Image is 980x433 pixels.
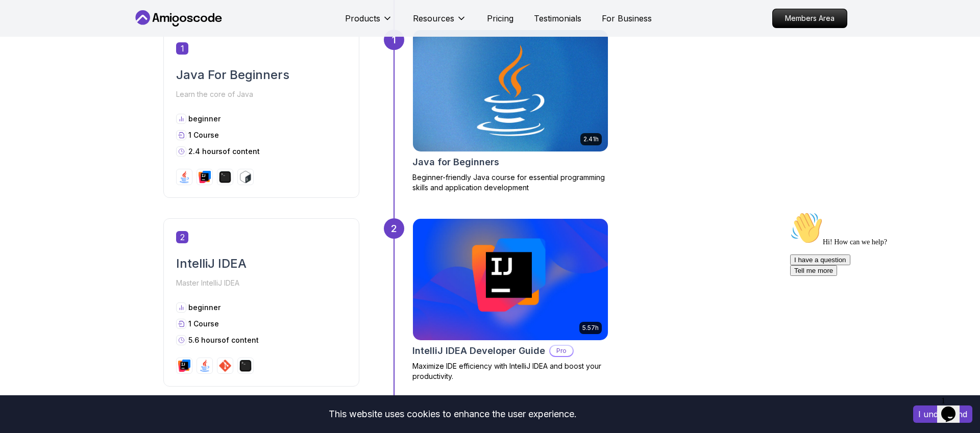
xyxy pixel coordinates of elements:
h2: Java For Beginners [176,67,347,83]
a: IntelliJ IDEA Developer Guide card5.57hIntelliJ IDEA Developer GuideProMaximize IDE efficiency wi... [412,218,608,381]
img: bash logo [239,171,252,183]
p: Learn the core of Java [176,87,347,101]
img: terminal logo [219,171,231,183]
a: For Business [602,12,652,24]
img: git logo [219,360,231,372]
span: Hi! How can we help? [4,31,101,38]
img: :wave: [4,4,37,37]
p: 2.4 hours of content [188,146,260,157]
button: I have a question [4,47,64,58]
div: 👋Hi! How can we help?I have a questionTell me more [4,4,188,68]
a: Testimonials [534,12,581,24]
button: Tell me more [4,58,51,68]
p: Master IntelliJ IDEA [176,276,347,290]
div: 1 [384,30,404,50]
img: IntelliJ IDEA Developer Guide card [413,219,608,340]
div: 2 [384,218,404,239]
span: 2 [176,231,188,243]
p: 5.6 hours of content [188,335,259,345]
p: 2.41h [583,135,599,143]
h2: IntelliJ IDEA Developer Guide [412,344,545,358]
img: java logo [178,171,190,183]
button: Products [345,12,393,33]
img: intellij logo [178,360,190,372]
p: beginner [188,302,220,313]
div: This website uses cookies to enhance the user experience. [8,403,898,425]
p: Resources [413,12,454,24]
a: Pricing [487,12,513,24]
p: Members Area [773,9,847,28]
p: 5.57h [582,324,599,332]
p: Maximize IDE efficiency with IntelliJ IDEA and boost your productivity. [412,361,608,381]
h2: IntelliJ IDEA [176,256,347,272]
p: Products [345,12,380,24]
iframe: chat widget [786,208,970,387]
a: Java for Beginners card2.41hJava for BeginnersBeginner-friendly Java course for essential program... [412,30,608,193]
a: Members Area [772,9,847,28]
h2: Java for Beginners [412,155,499,169]
span: 1 Course [188,131,219,139]
button: Resources [413,12,467,33]
iframe: chat widget [937,392,970,423]
button: Accept cookies [913,405,972,423]
p: Pro [550,346,573,356]
p: Beginner-friendly Java course for essential programming skills and application development [412,172,608,193]
span: 1 Course [188,319,219,328]
p: beginner [188,114,220,124]
span: 1 [176,42,188,55]
img: java logo [199,360,211,372]
img: Java for Beginners card [408,27,612,155]
img: terminal logo [239,360,252,372]
img: intellij logo [199,171,211,183]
